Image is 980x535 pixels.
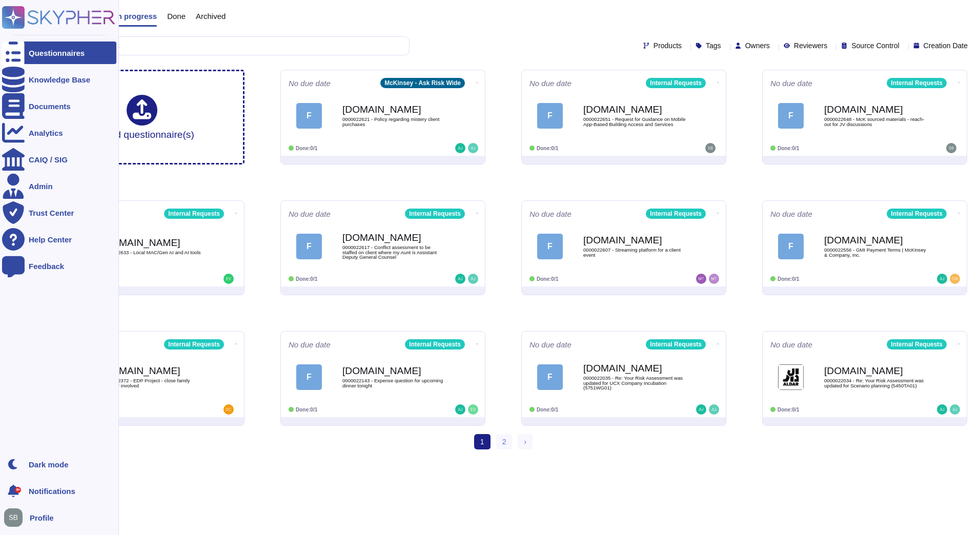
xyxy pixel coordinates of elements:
span: Done: 0/1 [778,276,799,282]
div: Dark mode [29,461,69,468]
div: McKinsey - Ask Risk Wide [380,78,465,88]
img: user [950,274,960,284]
span: No due date [289,341,331,348]
span: Tags [706,42,721,49]
div: Documents [29,102,71,110]
img: user [937,274,947,284]
a: Admin [2,175,116,197]
img: user [696,274,706,284]
div: Help Center [29,236,72,243]
span: Done: 0/1 [537,276,558,282]
span: 0000022372 - EDP Project - close family member involved [101,378,204,388]
div: F [296,364,322,390]
div: Internal Requests [164,209,224,219]
span: Done: 0/1 [296,146,317,151]
div: 9+ [15,487,21,493]
span: Done: 0/1 [778,407,799,413]
span: Done [167,12,186,20]
img: user [468,404,478,415]
a: Analytics [2,121,116,144]
span: Creation Date [924,42,968,49]
span: In progress [115,12,157,20]
div: F [537,234,563,259]
span: No due date [770,210,812,218]
span: No due date [289,79,331,87]
b: [DOMAIN_NAME] [583,235,686,245]
img: user [455,404,465,415]
a: Help Center [2,228,116,251]
div: Analytics [29,129,63,137]
div: F [296,103,322,129]
span: 0000022035 - Re: Your Risk Assessment was updated for UCX Company Incubation (5751WG01) [583,376,686,390]
b: [DOMAIN_NAME] [824,235,927,245]
a: Trust Center [2,201,116,224]
span: 0000022651 - Request for Guidance on Mobile App-Based Building Access and Services [583,117,686,127]
div: F [537,103,563,129]
b: [DOMAIN_NAME] [342,366,445,376]
span: 1 [474,434,491,449]
div: Internal Requests [646,339,706,349]
span: No due date [529,210,571,218]
b: [DOMAIN_NAME] [342,233,445,242]
a: Feedback [2,255,116,277]
img: user [455,274,465,284]
span: No due date [529,341,571,348]
span: Archived [196,12,226,20]
a: 2 [496,434,513,449]
a: Knowledge Base [2,68,116,91]
div: Internal Requests [887,78,947,88]
span: Products [654,42,682,49]
div: Internal Requests [164,339,224,349]
input: Search by keywords [40,37,409,55]
span: Notifications [29,487,75,495]
b: [DOMAIN_NAME] [342,105,445,114]
b: [DOMAIN_NAME] [583,105,686,114]
div: F [537,364,563,390]
b: [DOMAIN_NAME] [824,105,927,114]
div: Feedback [29,262,64,270]
div: Internal Requests [646,78,706,88]
img: user [709,404,719,415]
img: user [223,274,234,284]
div: Internal Requests [887,209,947,219]
img: user [223,404,234,415]
span: 0000022633 - Local MAC/Gen AI and AI tools [101,250,204,255]
div: Internal Requests [646,209,706,219]
img: user [468,143,478,153]
span: 0000022607 - Streaming platform for a client event [583,248,686,257]
span: Done: 0/1 [537,146,558,151]
b: [DOMAIN_NAME] [101,238,204,248]
div: CAIQ / SIG [29,156,68,163]
img: Logo [778,364,804,390]
img: user [455,143,465,153]
div: F [778,103,804,129]
span: Done: 0/1 [537,407,558,413]
a: CAIQ / SIG [2,148,116,171]
span: Done: 0/1 [778,146,799,151]
div: Admin [29,182,53,190]
img: user [946,143,956,153]
span: Owners [745,42,770,49]
b: [DOMAIN_NAME] [101,366,204,376]
span: Done: 0/1 [296,407,317,413]
img: user [950,404,960,415]
span: 0000022621 - Policy regarding mistery client purchases [342,117,445,127]
a: Documents [2,95,116,117]
img: user [4,508,23,527]
span: 0000022648 - McK sourced materials - reach-out for JV discussions [824,117,927,127]
b: [DOMAIN_NAME] [824,366,927,376]
span: Profile [30,514,54,522]
div: Questionnaires [29,49,85,57]
div: F [296,234,322,259]
div: Internal Requests [887,339,947,349]
img: user [696,404,706,415]
span: No due date [289,210,331,218]
div: Internal Requests [405,339,465,349]
img: user [705,143,716,153]
span: No due date [529,79,571,87]
span: 0000022143 - Expense question for upcoming dinner tonight [342,378,445,388]
span: › [524,438,526,446]
span: Reviewers [794,42,827,49]
span: No due date [770,79,812,87]
button: user [2,506,30,529]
